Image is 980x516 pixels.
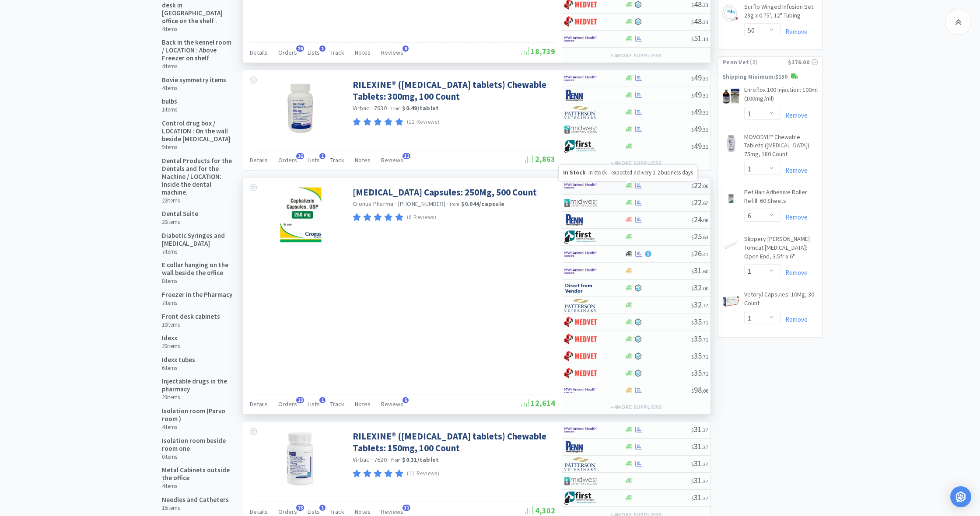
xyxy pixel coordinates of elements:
[272,430,329,487] img: 38027d7364a44fed9363191836fdd5d7_393706.jpg
[564,196,597,209] img: 4dd14cff54a648ac9e977f0c5da9bc2e_5.png
[272,79,329,136] img: 7104ce9fce7e4057a3a23e7592d74270_168126.jpeg
[278,186,322,243] img: 4b11a1cd493b41628f68a830e294146a_522299.png
[691,234,694,241] span: $
[296,505,304,511] span: 13
[691,92,694,99] span: $
[606,401,667,413] button: +4more suppliers
[722,135,740,152] img: 667a277c01734717b48984d1dda8fc79_504682.png
[691,73,708,83] span: 49
[691,124,708,134] span: 49
[722,87,740,105] img: 0a89340b5ee248acb35ac3dbec2c047f_707323.png
[447,200,448,208] span: ·
[744,235,818,264] a: Slippery [PERSON_NAME] Tomcat [MEDICAL_DATA]: Open End, 3.5fr x 6"
[525,506,555,516] span: 4,302
[702,268,708,275] span: . 60
[691,251,694,258] span: $
[691,126,694,133] span: $
[691,495,694,502] span: $
[564,423,597,436] img: f6b2451649754179b5b4e0c70c3f7cb0_2.png
[162,394,232,401] h6: 29 items
[691,319,694,326] span: $
[162,38,232,62] h5: Back in the kennel room / LOCATION : Above Freezer on shelf
[691,385,708,395] span: 98
[391,105,401,112] span: from
[162,424,232,431] h6: 4 items
[702,234,708,241] span: . 63
[691,285,694,292] span: $
[564,350,597,363] img: bdd3c0f4347043b9a893056ed883a29a_120.png
[388,456,390,464] span: ·
[691,478,694,485] span: $
[250,156,268,164] span: Details
[407,469,440,478] p: (11 Reviews)
[250,508,268,516] span: Details
[296,397,304,403] span: 13
[564,106,597,119] img: f5e969b455434c6296c6d81ef179fa71_3.png
[374,104,387,112] span: 7630
[353,186,537,198] a: [MEDICAL_DATA] Capsules: 250Mg, 500 Count
[525,154,555,164] span: 2,863
[162,356,195,364] h5: Idexx tubes
[691,461,694,467] span: $
[381,508,403,516] span: Reviews
[564,440,597,453] img: e1133ece90fa4a959c5ae41b0808c578_9.png
[355,508,371,516] span: Notes
[564,316,597,329] img: bdd3c0f4347043b9a893056ed883a29a_120.png
[250,400,268,408] span: Details
[950,486,971,507] div: Open Intercom Messenger
[722,190,740,207] img: 385735d76fda4f498d891336db5f46b6_419541.png
[744,3,818,23] a: Surflo Winged Infusion Set: 23g x 0.75", 12" Tubing
[564,230,597,244] img: 67d67680309e4a0bb49a5ff0391dcc42_6.png
[564,32,597,45] img: f6b2451649754179b5b4e0c70c3f7cb0_2.png
[691,214,708,224] span: 24
[691,351,708,361] span: 35
[564,384,597,397] img: f6b2451649754179b5b4e0c70c3f7cb0_2.png
[381,156,403,164] span: Reviews
[564,333,597,346] img: bdd3c0f4347043b9a893056ed883a29a_120.png
[564,72,597,85] img: f6b2451649754179b5b4e0c70c3f7cb0_2.png
[296,153,304,159] span: 16
[162,278,232,285] h6: 8 items
[702,387,708,394] span: . 06
[691,180,708,190] span: 22
[691,268,694,275] span: $
[781,315,808,324] a: Remove
[606,49,667,62] button: +4more suppliers
[319,45,325,52] span: 1
[330,508,344,516] span: Track
[319,153,325,159] span: 1
[162,210,198,218] h5: Dental Suite
[162,365,195,372] h6: 6 items
[702,319,708,326] span: . 71
[162,219,198,226] h6: 20 items
[319,397,325,403] span: 1
[162,343,180,350] h6: 20 items
[563,169,585,176] strong: In Stock
[722,237,740,254] img: 447e4ca366bb4cb297fc946d7cc519ec_157744.png
[381,49,403,56] span: Reviews
[353,104,370,112] a: Virbac
[355,400,371,408] span: Notes
[353,200,393,208] span: Cronus Pharma
[564,213,597,227] img: e1133ece90fa4a959c5ae41b0808c578_9.png
[278,49,297,56] span: Orders
[162,437,232,453] h5: Isolation room beside room one
[702,370,708,377] span: . 71
[355,49,371,56] span: Notes
[381,400,403,408] span: Reviews
[162,197,232,204] h6: 22 items
[691,492,708,502] span: 31
[162,85,226,92] h6: 4 items
[162,496,229,504] h5: Needles and Catheters
[395,200,396,208] span: ·
[564,265,597,278] img: f6b2451649754179b5b4e0c70c3f7cb0_2.png
[521,46,555,56] span: 18,739
[564,123,597,136] img: 4dd14cff54a648ac9e977f0c5da9bc2e_5.png
[308,49,320,56] span: Lists
[702,2,708,8] span: . 33
[162,157,232,196] h5: Dental Products for the Dentals and for the Machine / LOCATION: Inside the dental machine.
[319,505,325,511] span: 1
[702,183,708,189] span: . 06
[391,457,401,463] span: from
[691,370,694,377] span: $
